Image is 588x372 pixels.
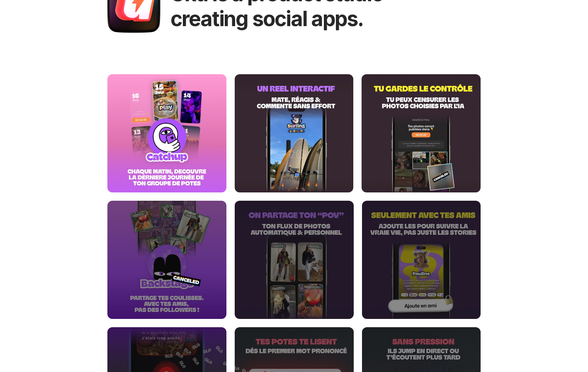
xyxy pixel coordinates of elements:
[362,74,481,192] img: Tu gardes le contrôle : tu peux censurer les photos choisies par l'IA
[362,201,481,319] img: Seulement avec tes amis, ajoute les pour découvrir leur vraie vie, pas juste des stories.
[107,74,226,192] img: Catchup - chaque matin, découvre la dernière journée de ton groupe de potes
[107,201,226,319] img: Backstage - partage tes coulisses, avec tes amis, pas des followers.
[235,201,354,319] img: Backstage partage ton "POV" : ton flux automatique et personnel
[235,74,354,192] img: Un reel interactif dans lequel tu peux mater, réagir ou commenter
